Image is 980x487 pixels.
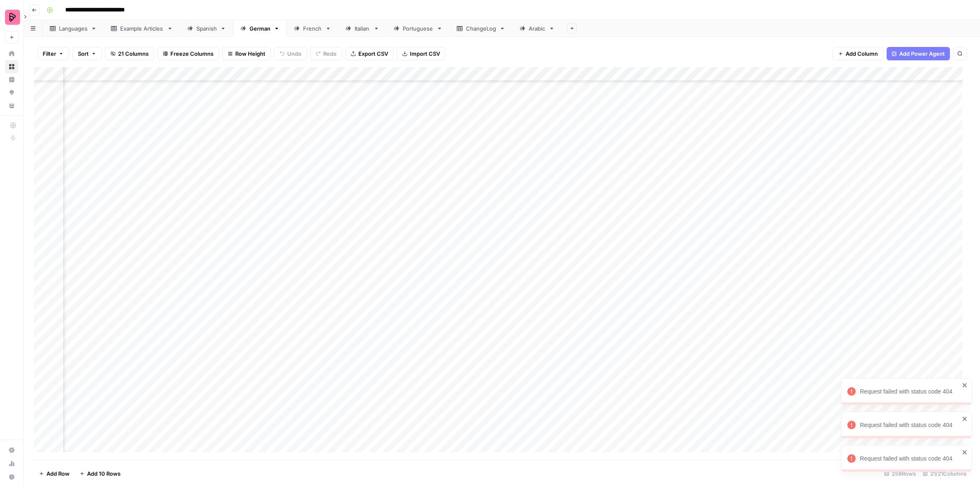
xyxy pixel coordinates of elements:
div: Portuguese [403,24,433,33]
span: Add Row [46,469,69,478]
a: Usage [5,457,18,470]
div: German [250,24,270,33]
div: ChangeLog [466,24,496,33]
button: Help + Support [5,470,18,484]
a: French [287,20,338,37]
button: Filter [37,47,69,60]
button: close [962,415,968,422]
a: Settings [5,443,18,457]
span: Add Column [846,49,878,58]
button: Workspace: Preply [5,7,18,28]
button: Freeze Columns [157,47,219,60]
button: Import CSV [397,47,445,60]
div: Request failed with status code 404 [860,454,959,463]
span: 21 Columns [118,49,149,58]
span: Redo [323,49,337,58]
button: Sort [72,47,102,60]
a: Italian [338,20,386,37]
a: Home [5,47,18,60]
img: Preply Logo [5,10,20,25]
span: Sort [78,49,89,58]
span: Undo [287,49,301,58]
span: Freeze Columns [170,49,213,58]
button: Add Column [833,47,883,60]
button: Redo [310,47,342,60]
a: ChangeLog [450,20,512,37]
button: Row Height [222,47,271,60]
button: 21 Columns [105,47,154,60]
button: close [962,382,968,389]
span: Export CSV [358,49,388,58]
a: Opportunities [5,86,18,99]
div: Spanish [196,24,217,33]
div: Request failed with status code 404 [860,421,959,429]
a: Browse [5,60,18,73]
a: Example Articles [104,20,180,37]
div: Italian [355,24,370,33]
span: Import CSV [410,49,440,58]
button: Add Power Agent [887,47,950,60]
span: Add Power Agent [899,49,945,58]
a: Arabic [512,20,562,37]
a: Portuguese [386,20,450,37]
button: Add Row [34,467,75,480]
span: Add 10 Rows [87,469,121,478]
a: Insights [5,73,18,86]
a: German [233,20,287,37]
div: Example Articles [120,24,164,33]
div: Languages [59,24,87,33]
span: Filter [43,49,56,58]
a: Spanish [180,20,233,37]
a: Your Data [5,99,18,112]
span: Row Height [235,49,265,58]
div: Arabic [529,24,545,33]
button: Undo [274,47,307,60]
button: close [962,449,968,456]
button: Add 10 Rows [75,467,126,480]
button: Export CSV [345,47,394,60]
a: Languages [43,20,104,37]
div: Request failed with status code 404 [860,387,959,396]
div: French [303,24,322,33]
